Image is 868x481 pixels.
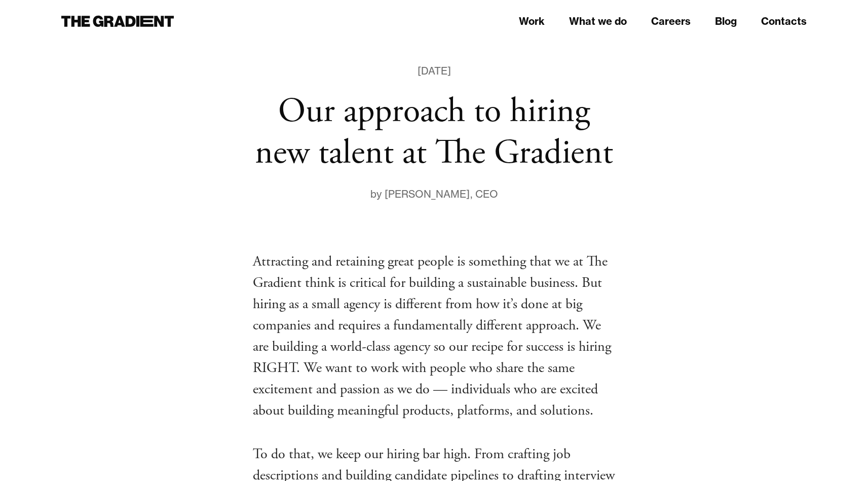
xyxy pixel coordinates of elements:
div: [DATE] [418,63,451,79]
p: Attracting and retaining great people is something that we at The Gradient think is critical for ... [253,251,616,421]
h1: Our approach to hiring new talent at The Gradient [253,91,616,174]
a: Blog [715,14,737,29]
div: , [470,186,475,202]
a: What we do [569,14,627,29]
div: CEO [475,186,498,202]
a: Careers [651,14,691,29]
div: by [370,186,385,202]
div: [PERSON_NAME] [385,186,470,202]
a: Contacts [761,14,807,29]
a: Work [519,14,545,29]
